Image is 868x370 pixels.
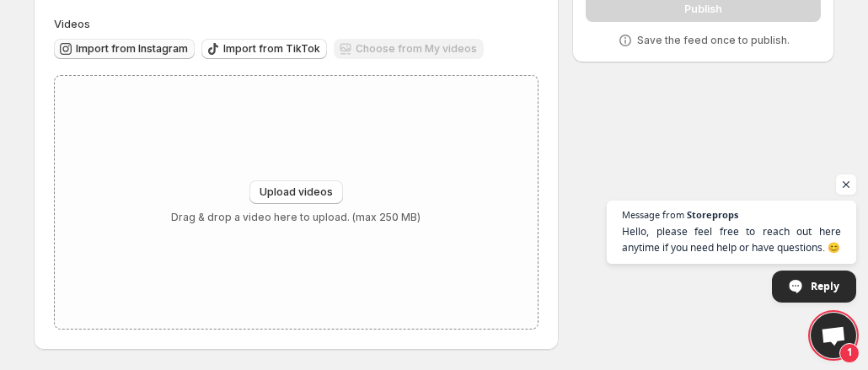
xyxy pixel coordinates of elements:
[201,39,327,59] button: Import from TikTok
[171,211,421,224] p: Drag & drop a video here to upload. (max 250 MB)
[76,42,188,56] span: Import from Instagram
[811,271,839,301] span: Reply
[637,34,790,47] p: Save the feed once to publish.
[249,180,343,204] button: Upload videos
[687,210,738,219] span: Storeprops
[260,185,333,199] span: Upload videos
[622,210,684,219] span: Message from
[622,223,841,255] span: Hello, please feel free to reach out here anytime if you need help or have questions. 😊
[811,313,856,358] div: Open chat
[54,17,90,30] span: Videos
[839,343,860,363] span: 1
[223,42,320,56] span: Import from TikTok
[54,39,195,59] button: Import from Instagram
